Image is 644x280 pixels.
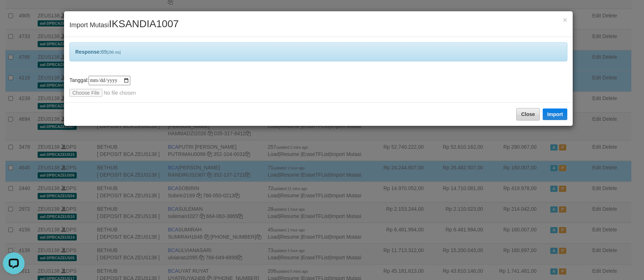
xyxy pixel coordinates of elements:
[516,108,539,120] button: Close
[107,50,120,54] span: [296 ms]
[563,16,567,24] span: ×
[75,49,101,55] b: Response:
[543,108,567,120] button: Import
[563,16,567,24] button: Close
[69,42,567,61] div: 69
[69,76,567,97] div: Tanggal:
[69,21,179,29] span: Import Mutasi
[3,3,25,25] button: Open LiveChat chat widget
[109,18,179,29] span: IKSANDIA1007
